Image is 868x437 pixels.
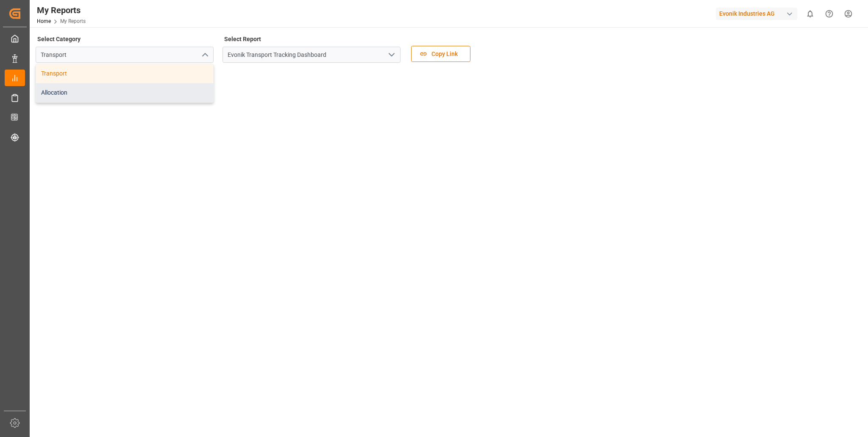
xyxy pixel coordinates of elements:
[36,83,213,102] div: Allocation
[36,64,213,83] div: Transport
[716,8,797,20] div: Evonik Industries AG
[411,46,470,62] button: Copy Link
[37,4,86,17] div: My Reports
[198,48,211,62] button: close menu
[36,33,82,45] label: Select Category
[801,4,820,23] button: show 0 new notifications
[716,6,801,22] button: Evonik Industries AG
[427,50,462,59] span: Copy Link
[385,48,398,62] button: open menu
[223,47,401,63] input: Type to search/select
[223,33,262,45] label: Select Report
[36,47,214,63] input: Type to search/select
[820,4,839,23] button: Help Center
[37,18,51,24] a: Home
